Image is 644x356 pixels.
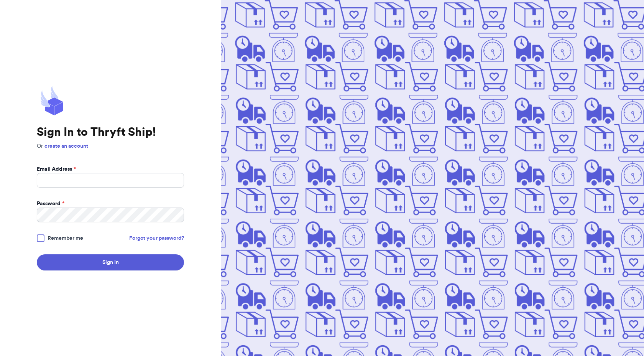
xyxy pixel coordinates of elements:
h1: Sign In to Thryft Ship! [37,125,184,139]
p: Or [37,142,184,150]
span: Remember me [48,234,83,242]
a: create an account [44,143,88,149]
label: Password [37,200,64,208]
label: Email Address [37,165,76,173]
button: Sign In [37,254,184,270]
a: Forgot your password? [129,234,184,242]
